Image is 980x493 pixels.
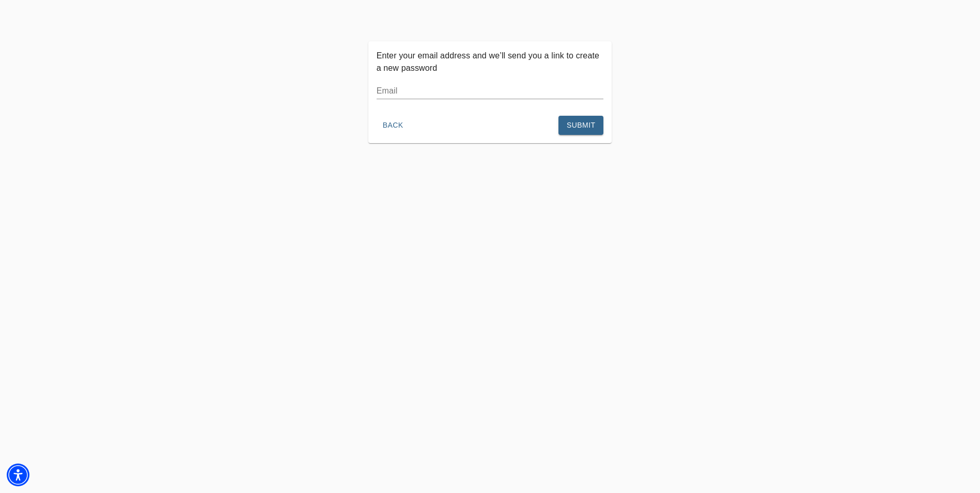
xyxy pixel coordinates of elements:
span: Back [381,119,406,132]
div: Accessibility Menu [7,464,29,486]
a: Back [377,120,410,129]
button: Back [377,116,410,135]
span: Submit [567,119,595,132]
p: Enter your email address and we’ll send you a link to create a new password [377,50,604,74]
button: Submit [558,116,603,135]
